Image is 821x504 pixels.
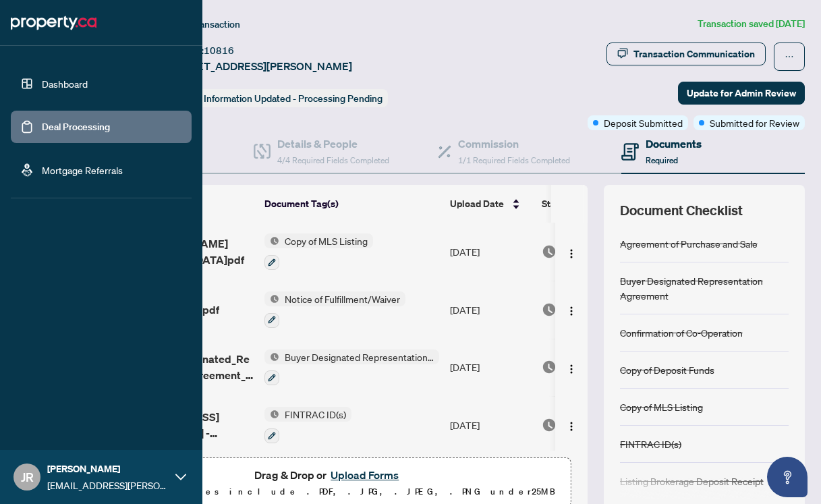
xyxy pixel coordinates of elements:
span: Drag & Drop or [254,466,403,484]
div: Confirmation of Co-Operation [620,325,743,340]
article: Transaction saved [DATE] [698,16,805,32]
th: Document Tag(s) [259,185,445,223]
img: logo [11,12,96,34]
td: [DATE] [445,396,536,454]
a: Mortgage Referrals [42,164,123,176]
button: Logo [561,356,582,378]
button: Upload Forms [327,466,403,484]
button: Update for Admin Review [678,82,805,105]
img: Status Icon [264,349,279,364]
span: JR [21,468,34,486]
div: Copy of MLS Listing [620,399,703,414]
span: Copy of MLS Listing [279,233,373,248]
div: Status: [167,89,388,107]
img: Logo [566,421,577,432]
th: Status [536,185,651,223]
p: Supported files include .PDF, .JPG, .JPEG, .PNG under 25 MB [95,484,563,500]
span: Update for Admin Review [687,82,796,104]
button: Logo [561,299,582,320]
span: Information Updated - Processing Pending [204,92,383,105]
span: ellipsis [785,52,794,61]
span: Upload Date [450,196,504,211]
div: Listing Brokerage Deposit Receipt [620,474,764,488]
img: Document Status [542,244,557,259]
a: Dashboard [42,78,88,90]
button: Status IconBuyer Designated Representation Agreement [264,349,439,386]
span: Submitted for Review [710,115,799,130]
span: Deposit Submitted [604,115,683,130]
span: 10816 [204,45,234,57]
img: Document Status [542,302,557,317]
a: Deal Processing [42,121,110,133]
div: Copy of Deposit Funds [620,362,714,377]
button: Status IconCopy of MLS Listing [264,233,373,270]
h4: Documents [646,136,702,152]
td: [DATE] [445,223,536,281]
h4: Details & People [277,136,389,152]
div: Agreement of Purchase and Sale [620,236,758,251]
img: Status Icon [264,407,279,422]
td: [DATE] [445,339,536,397]
img: Status Icon [264,291,279,306]
div: Transaction Communication [633,43,755,65]
button: Logo [561,414,582,436]
th: Upload Date [445,185,536,223]
button: Status IconFINTRAC ID(s) [264,407,351,443]
button: Transaction Communication [606,43,766,65]
img: Logo [566,248,577,259]
span: Status [542,196,569,211]
span: Notice of Fulfillment/Waiver [279,291,405,306]
span: [EMAIL_ADDRESS][PERSON_NAME][DOMAIN_NAME] [47,478,169,493]
div: FINTRAC ID(s) [620,437,681,451]
img: Logo [566,306,577,316]
button: Open asap [767,457,808,497]
td: [DATE] [445,281,536,339]
button: Status IconNotice of Fulfillment/Waiver [264,291,405,328]
img: Logo [566,364,577,374]
span: Buyer Designated Representation Agreement [279,349,439,364]
span: Document Checklist [620,201,743,220]
img: Status Icon [264,233,279,248]
span: FINTRAC ID(s) [279,407,351,422]
span: 4/4 Required Fields Completed [277,155,389,165]
span: [PERSON_NAME] [47,461,169,476]
span: Required [646,155,678,165]
h4: Commission [458,136,570,152]
img: Document Status [542,360,557,374]
button: Logo [561,241,582,262]
img: Document Status [542,418,557,432]
div: Buyer Designated Representation Agreement [620,273,789,303]
span: 1/1 Required Fields Completed [458,155,570,165]
span: View Transaction [168,18,240,30]
span: [STREET_ADDRESS][PERSON_NAME] [167,58,352,74]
